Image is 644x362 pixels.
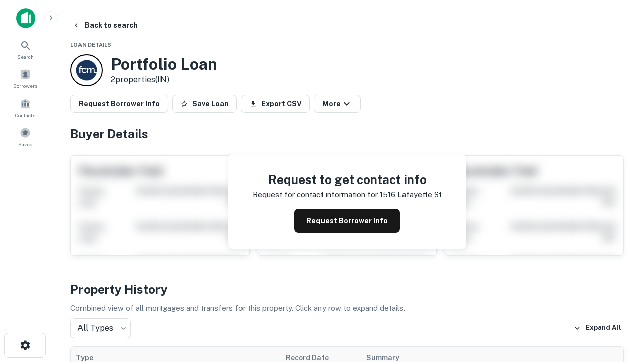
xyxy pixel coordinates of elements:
a: Contacts [3,94,47,121]
button: More [314,95,361,113]
iframe: Chat Widget [594,282,644,330]
span: Search [17,53,34,61]
h4: Property History [70,280,624,298]
img: capitalize-icon.png [16,8,35,28]
button: Save Loan [172,95,237,113]
h4: Request to get contact info [253,170,442,189]
p: 1516 lafayette st [380,189,442,201]
h3: Portfolio Loan [111,55,217,74]
span: Saved [18,140,33,148]
span: Borrowers [13,82,37,90]
span: Loan Details [70,42,111,48]
button: Back to search [68,16,142,34]
p: Request for contact information for [253,189,378,201]
a: Saved [3,123,47,150]
h4: Buyer Details [70,125,624,143]
span: Contacts [15,111,35,119]
a: Borrowers [3,65,47,92]
p: Combined view of all mortgages and transfers for this property. Click any row to expand details. [70,302,624,314]
button: Export CSV [241,95,310,113]
a: Search [3,36,47,63]
p: 2 properties (IN) [111,74,217,86]
button: Request Borrower Info [70,95,168,113]
button: Expand All [571,321,624,336]
button: Request Borrower Info [294,209,400,233]
div: All Types [70,318,131,338]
